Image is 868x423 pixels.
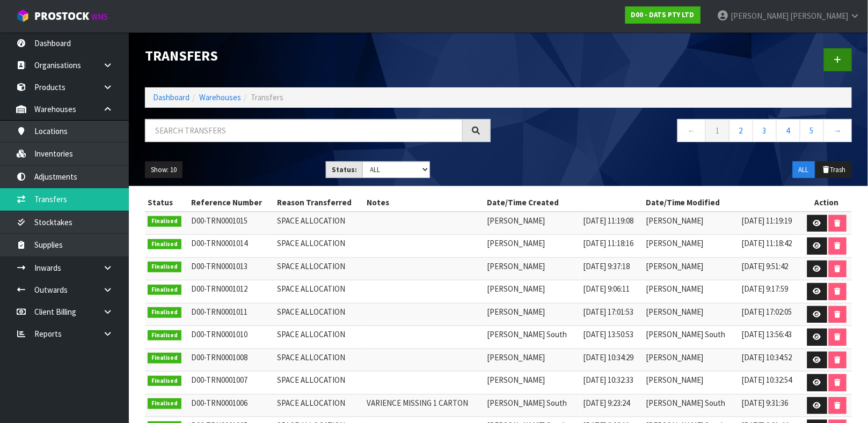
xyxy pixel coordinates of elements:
[643,280,739,303] td: [PERSON_NAME]
[484,194,643,211] th: Date/Time Created
[643,326,739,349] td: [PERSON_NAME] South
[145,48,491,64] h1: Transfers
[251,92,283,102] span: Transfers
[580,212,643,235] td: [DATE] 11:19:08
[739,280,802,303] td: [DATE] 9:17:59
[643,394,739,417] td: [PERSON_NAME] South
[823,119,852,142] a: →
[776,119,800,142] a: 4
[729,119,753,142] a: 2
[643,303,739,326] td: [PERSON_NAME]
[34,9,89,23] span: ProStock
[580,326,643,349] td: [DATE] 13:50:53
[148,353,181,363] span: Finalised
[145,194,189,211] th: Status
[274,235,364,258] td: SPACE ALLOCATION
[364,394,485,417] td: VARIENCE MISSING 1 CARTON
[739,326,802,349] td: [DATE] 13:56:43
[189,194,275,211] th: Reference Number
[148,307,181,318] span: Finalised
[793,161,815,179] button: ALL
[484,257,580,280] td: [PERSON_NAME]
[16,9,30,23] img: cube-alt.png
[580,394,643,417] td: [DATE] 9:23:24
[739,212,802,235] td: [DATE] 11:19:19
[148,330,181,341] span: Finalised
[643,372,739,395] td: [PERSON_NAME]
[580,372,643,395] td: [DATE] 10:32:33
[790,11,848,21] span: [PERSON_NAME]
[484,303,580,326] td: [PERSON_NAME]
[148,376,181,387] span: Finalised
[145,119,463,142] input: Search transfers
[189,394,275,417] td: D00-TRN0001006
[705,119,730,142] a: 1
[148,285,181,295] span: Finalised
[199,92,241,102] a: Warehouses
[739,257,802,280] td: [DATE] 9:51:42
[332,165,357,174] strong: Status:
[731,11,789,21] span: [PERSON_NAME]
[148,262,181,272] span: Finalised
[274,372,364,395] td: SPACE ALLOCATION
[189,303,275,326] td: D00-TRN0001011
[816,161,852,179] button: Trash
[274,303,364,326] td: SPACE ALLOCATION
[800,119,824,142] a: 5
[580,235,643,258] td: [DATE] 11:18:16
[189,280,275,303] td: D00-TRN0001012
[274,394,364,417] td: SPACE ALLOCATION
[677,119,706,142] a: ←
[189,235,275,258] td: D00-TRN0001014
[739,348,802,372] td: [DATE] 10:34:52
[625,6,701,24] a: D00 - DATS PTY LTD
[802,194,852,211] th: Action
[274,326,364,349] td: SPACE ALLOCATION
[364,194,485,211] th: Notes
[189,372,275,395] td: D00-TRN0001007
[148,239,181,250] span: Finalised
[739,372,802,395] td: [DATE] 10:32:54
[643,235,739,258] td: [PERSON_NAME]
[148,216,181,227] span: Finalised
[484,394,580,417] td: [PERSON_NAME] South
[274,212,364,235] td: SPACE ALLOCATION
[484,372,580,395] td: [PERSON_NAME]
[739,394,802,417] td: [DATE] 9:31:36
[484,326,580,349] td: [PERSON_NAME] South
[484,348,580,372] td: [PERSON_NAME]
[189,212,275,235] td: D00-TRN0001015
[189,326,275,349] td: D00-TRN0001010
[580,280,643,303] td: [DATE] 9:06:11
[153,92,189,102] a: Dashboard
[148,398,181,409] span: Finalised
[753,119,777,142] a: 3
[643,212,739,235] td: [PERSON_NAME]
[631,10,695,19] strong: D00 - DATS PTY LTD
[145,161,183,179] button: Show: 10
[507,119,852,145] nav: Page navigation
[274,280,364,303] td: SPACE ALLOCATION
[484,280,580,303] td: [PERSON_NAME]
[91,12,108,22] small: WMS
[580,257,643,280] td: [DATE] 9:37:18
[274,348,364,372] td: SPACE ALLOCATION
[580,348,643,372] td: [DATE] 10:34:29
[274,257,364,280] td: SPACE ALLOCATION
[739,235,802,258] td: [DATE] 11:18:42
[643,257,739,280] td: [PERSON_NAME]
[274,194,364,211] th: Reason Transferred
[189,257,275,280] td: D00-TRN0001013
[643,348,739,372] td: [PERSON_NAME]
[739,303,802,326] td: [DATE] 17:02:05
[484,235,580,258] td: [PERSON_NAME]
[189,348,275,372] td: D00-TRN0001008
[484,212,580,235] td: [PERSON_NAME]
[580,303,643,326] td: [DATE] 17:01:53
[643,194,802,211] th: Date/Time Modified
